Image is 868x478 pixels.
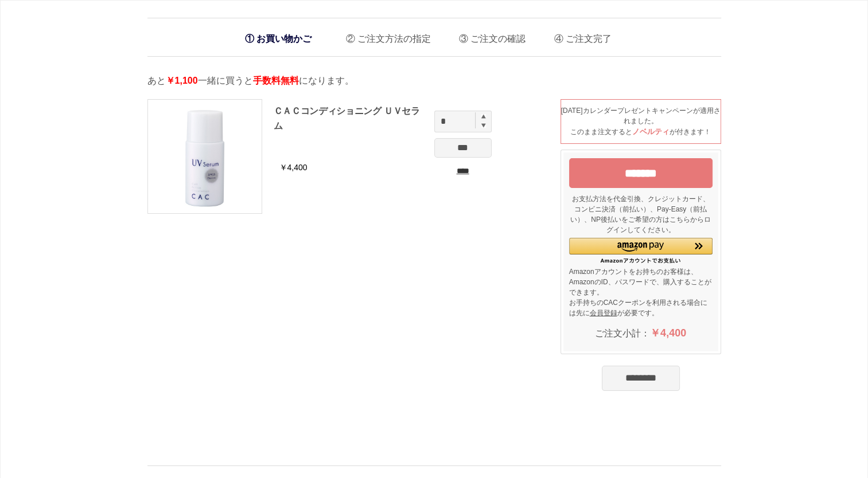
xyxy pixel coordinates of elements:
span: 手数料無料 [253,76,299,85]
span: ￥4,400 [650,327,686,339]
a: ＣＡＣコンディショニング ＵＶセラム [274,106,420,131]
li: お買い物かご [239,27,317,50]
div: Amazon Pay - Amazonアカウントをお使いください [569,238,713,264]
a: 会員登録 [590,309,617,317]
img: spinminus.gif [481,123,486,128]
p: Amazonアカウントをお持ちのお客様は、AmazonのID、パスワードで、購入することができます。 お手持ちのCACクーポンを利用される場合には先に が必要です。 [569,267,713,318]
img: spinplus.gif [481,114,486,119]
span: ノベルティ [632,127,670,136]
li: ご注文方法の指定 [337,24,431,48]
img: ＣＡＣコンディショニング ＵＶセラム [148,100,262,213]
p: お支払方法を代金引換、クレジットカード、コンビニ決済（前払い）、Pay-Easy（前払い）、NP後払いをご希望の方はこちらからログインしてください。 [569,194,713,235]
p: あと 一緒に買うと になります。 [147,74,721,88]
li: ご注文の確認 [450,24,526,48]
li: ご注文完了 [546,24,612,48]
div: [DATE]カレンダープレゼントキャンペーンが適用されました。 このまま注文すると が付きます！ [560,99,721,144]
div: ご注文小計： [569,321,713,346]
span: ￥1,100 [166,76,198,85]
